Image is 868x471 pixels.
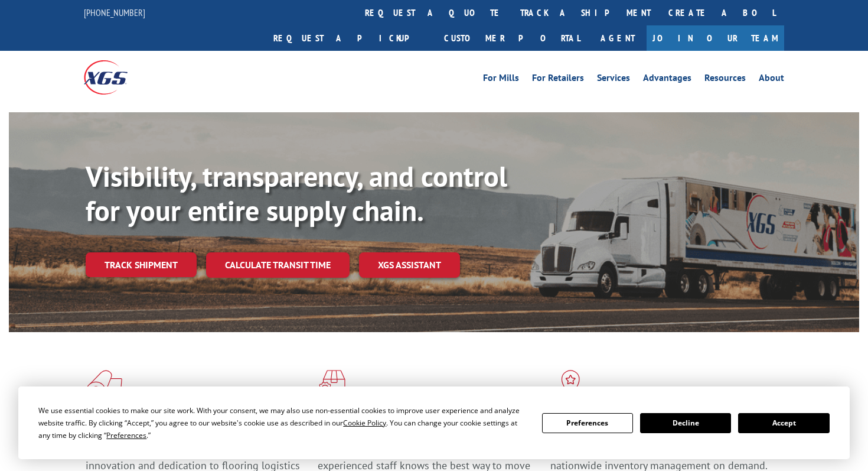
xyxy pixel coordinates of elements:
button: Decline [640,413,731,433]
button: Preferences [542,413,633,433]
a: For Mills [483,73,519,86]
a: Advantages [643,73,691,86]
a: Calculate transit time [206,252,350,278]
a: [PHONE_NUMBER] [84,7,145,18]
a: Request a pickup [265,25,435,51]
img: xgs-icon-focused-on-flooring-red [318,370,345,401]
a: For Retailers [532,73,584,86]
a: Track shipment [86,252,197,277]
img: xgs-icon-total-supply-chain-intelligence-red [86,370,122,401]
a: About [759,73,784,86]
b: Visibility, transparency, and control for your entire supply chain. [86,158,507,229]
a: Resources [704,73,746,86]
img: xgs-icon-flagship-distribution-model-red [550,370,591,401]
span: Preferences [106,430,146,440]
a: XGS ASSISTANT [359,252,460,278]
span: Cookie Policy [343,418,386,428]
a: Services [597,73,630,86]
div: Cookie Consent Prompt [18,386,850,459]
a: Join Our Team [647,25,784,51]
div: We use essential cookies to make our site work. With your consent, we may also use non-essential ... [38,404,527,441]
a: Customer Portal [435,25,589,51]
button: Accept [738,413,829,433]
a: Agent [589,25,647,51]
